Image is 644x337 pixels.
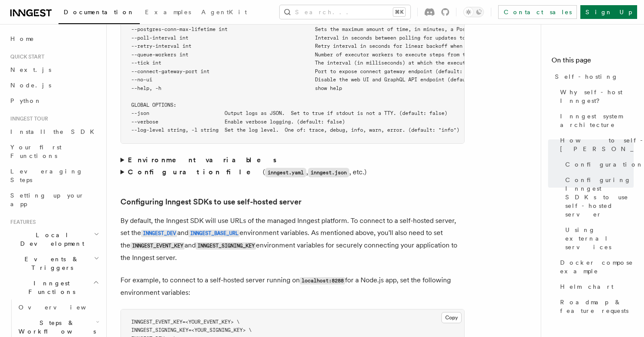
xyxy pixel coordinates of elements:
[120,215,465,264] p: By default, the Inngest SDK will use URLs of the managed Inngest platform. To connect to a self-h...
[7,279,93,296] span: Inngest Functions
[557,108,634,133] a: Inngest system architecture
[10,192,84,207] span: Setting up your app
[280,5,410,19] button: Search...⌘K
[120,166,465,179] summary: Configuration file(inngest.yaml,inngest.json, etc.)
[128,168,263,176] strong: Configuration file
[120,154,465,166] summary: Environment variables
[393,8,405,16] kbd: ⌘K
[7,227,101,251] button: Local Development
[557,294,634,318] a: Roadmap & feature requests
[145,9,191,15] span: Examples
[7,31,101,46] a: Home
[196,3,252,23] a: AgentKit
[7,115,48,122] span: Inngest tour
[120,274,465,299] p: For example, to connect to a self-hosted server running on for a Node.js app, set the following e...
[7,93,101,108] a: Python
[131,60,565,66] span: --tick int The interval (in milliseconds) at which the executor polls the queue (default: 150)
[15,318,96,336] span: Steps & Workflows
[7,164,101,188] a: Leveraging Steps
[300,277,345,284] code: localhost:8288
[441,312,462,323] button: Copy
[18,304,107,311] span: Overview
[555,72,618,81] span: Self-hosting
[10,82,51,89] span: Node.js
[562,157,634,172] a: Configuration
[463,7,484,17] button: Toggle dark mode
[565,226,634,251] span: Using external services
[188,230,240,237] code: INNGEST_BASE_URL
[201,9,247,15] span: AgentKit
[131,319,240,325] span: INNGEST_EVENT_KEY=<YOUR_EVENT_KEY> \
[64,9,135,15] span: Documentation
[15,300,101,315] a: Overview
[188,229,240,237] a: INNGEST_BASE_URL
[10,97,42,104] span: Python
[265,168,306,177] code: inngest.yaml
[7,251,101,275] button: Events & Triggers
[131,119,345,125] span: --verbose Enable verbose logging. (default: false)
[557,133,634,157] a: How to self-host [PERSON_NAME]
[59,3,140,24] a: Documentation
[10,168,83,183] span: Leveraging Steps
[562,222,634,255] a: Using external services
[10,128,99,135] span: Install the SDK
[560,282,613,291] span: Helm chart
[131,26,607,32] span: --postgres-conn-max-lifetime int Sets the maximum amount of time, in minutes, a PostgreSQL connec...
[196,242,256,250] code: INNGEST_SIGNING_KEY
[308,168,349,177] code: inngest.json
[7,219,36,226] span: Features
[131,68,481,74] span: --connect-gateway-port int Port to expose connect gateway endpoint (default: 8289)
[557,84,634,108] a: Why self-host Inngest?
[131,110,447,116] span: --json Output logs as JSON. Set to true if stdout is not a TTY. (default: false)
[141,230,177,237] code: INNGEST_DEV
[560,112,634,129] span: Inngest system architecture
[131,52,535,58] span: --queue-workers int Number of executor workers to execute steps from the queue (default: 100)
[140,3,196,23] a: Examples
[131,102,176,108] span: GLOBAL OPTIONS:
[7,62,101,77] a: Next.js
[131,77,496,83] span: --no-ui Disable the web UI and GraphQL API endpoint (default: false)
[560,298,634,315] span: Roadmap & feature requests
[131,85,342,91] span: --help, -h show help
[560,88,634,105] span: Why self-host Inngest?
[130,242,185,250] code: INNGEST_EVENT_KEY
[552,55,634,69] h4: On this page
[557,279,634,294] a: Helm chart
[131,35,520,41] span: --poll-interval int Interval in seconds between polling for updates to apps (default: 0)
[7,139,101,164] a: Your first Functions
[7,53,44,60] span: Quick start
[565,176,634,219] span: Configuring Inngest SDKs to use self-hosted server
[7,77,101,93] a: Node.js
[7,275,101,300] button: Inngest Functions
[498,5,577,19] a: Contact sales
[131,127,459,133] span: --log-level string, -l string Set the log level. One of: trace, debug, info, warn, error. (defaul...
[128,156,278,164] strong: Environment variables
[560,258,634,275] span: Docker compose example
[131,43,622,49] span: --retry-interval int Retry interval in seconds for linear backoff when retrying functions - must ...
[10,34,34,43] span: Home
[7,124,101,139] a: Install the SDK
[7,231,94,248] span: Local Development
[580,5,637,19] a: Sign Up
[131,327,252,333] span: INNGEST_SIGNING_KEY=<YOUR_SIGNING_KEY> \
[10,144,62,159] span: Your first Functions
[10,66,51,73] span: Next.js
[562,172,634,222] a: Configuring Inngest SDKs to use self-hosted server
[565,160,644,169] span: Configuration
[141,229,177,237] a: INNGEST_DEV
[120,196,302,208] a: Configuring Inngest SDKs to use self-hosted server
[552,69,634,84] a: Self-hosting
[7,255,94,272] span: Events & Triggers
[7,188,101,212] a: Setting up your app
[557,255,634,279] a: Docker compose example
